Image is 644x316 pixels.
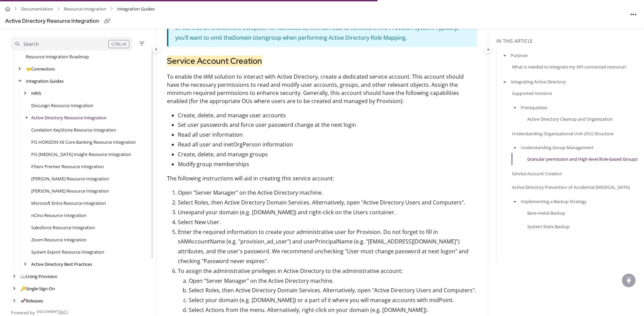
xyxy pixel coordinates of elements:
a: Active Directory Best Practices [31,261,92,268]
div: arrow [11,285,18,292]
a: System Export Resource Integration [31,249,104,255]
a: Powered by Document360 - opens in a new tab [11,308,68,316]
a: Purpose [511,52,528,59]
p: Open "Server Manager" on the Active Directory machine. [178,188,477,198]
a: Service Account Creation [512,170,562,177]
a: What is needed to integrate my API-connected resource? [512,63,627,70]
p: Create, delete, and manage user accounts [178,111,477,120]
p: Modify group memberships [178,159,477,169]
mark: Service Account Creation [167,56,262,66]
a: Understanding Organizational Unit (OU) Structure [512,130,613,137]
p: Read all user information [178,130,477,140]
button: Search [11,37,132,51]
button: arrow [502,52,508,59]
a: Active Directory Prevention of Accidental [MEDICAL_DATA] [512,184,630,191]
span: 🔑 [20,285,26,292]
a: Releases [20,297,43,304]
p: Select Roles, then Active Directory Domain Services. Alternatively, open "Active Directory Users ... [189,285,477,295]
p: The following instructions will aid in creating this service account: [167,174,477,182]
a: Home [5,4,10,14]
a: FiServ Premier Resource Integration [31,163,104,170]
div: arrow [11,273,18,280]
a: Resource Integration Roadmap [26,53,89,60]
button: Copy link of [102,16,113,27]
p: Open "Server Manager" on the Active Directory machine. [189,276,477,286]
button: arrow [512,197,518,205]
div: arrow [16,78,23,84]
div: In this article [496,37,641,45]
p: Unexpand your domain (e.g. [DOMAIN_NAME]) and right-click on the Users container. [178,208,477,217]
div: arrow [11,298,18,304]
p: Create, delete, and manage groups [178,150,477,159]
em: Domain Users [232,34,266,41]
p: Set user passwords and force user password change at the next login [178,120,477,130]
a: FIS IBS Insight Resource Integration [31,151,131,158]
p: Select Actions from the menu. Alternatively, right-click on your domain (e.g. [DOMAIN_NAME]). [189,305,477,315]
a: Zoom Resource Integration [31,236,87,243]
a: Granular permission and High-level Role-based Groups [527,156,638,162]
p: Enter the required information to create your administrative user for Provision. Do not forget to... [178,227,477,266]
p: Select Roles, then Active Directory Domain Services. Alternatively, open "Active Directory Users ... [178,198,477,208]
span: Powered by [11,309,35,316]
a: Integrating Active Directory [511,78,566,85]
a: Salesforce Resource Integration [31,224,95,231]
div: arrow [16,66,23,72]
a: Active Directory Cleanup and Organization [527,115,613,122]
button: arrow [502,78,508,85]
a: Jack Henry SilverLake Resource Integration [31,175,109,182]
p: To assign the administrative privileges in Active Directory to the administrative account: [178,266,477,276]
a: Prerequisites [521,104,547,111]
div: arrow [22,90,29,97]
a: Implementing a Backup Strategy [521,198,587,204]
a: Documentation [21,4,53,14]
button: Article more options [628,9,639,20]
p: Select New User. [178,217,477,227]
a: Bare-metal Backup [527,209,565,216]
div: Search [23,40,39,48]
span: Integration Guides [117,4,155,14]
button: arrow [512,144,518,151]
span: 🤝 [26,66,31,72]
img: Document360 [37,310,68,314]
button: arrow [512,103,518,111]
a: Resource Integration [64,4,106,14]
a: Connectors [26,65,55,72]
div: CTRL+K [108,40,129,48]
span: 🚀 [20,298,26,304]
button: Category toggle [484,45,492,54]
p: Select your domain (e.g. [DOMAIN_NAME]) or a part of it where you will manage accounts with midPo... [189,295,477,305]
span: 📖 [20,273,26,279]
a: HRIS [31,90,41,97]
a: Supported Versions [512,90,552,97]
a: Understanding Group Management [521,144,593,151]
a: Active Directory Resource Integration [31,114,107,121]
p: Read all user and inetOrgPerson information [178,140,477,150]
a: System State Backup [527,223,570,230]
a: Corelation KeyStone Resource Integration [31,126,116,133]
a: Single-Sign-On [20,285,55,292]
div: scroll to top [622,274,636,287]
div: Active Directory Resource Integration [5,16,99,26]
div: arrow [22,261,29,268]
a: nCino Resource Integration [31,212,87,219]
a: Jack Henry Symitar Resource Integration [31,187,109,194]
button: Category toggle [152,45,160,53]
a: FIS HORIZON XE Core Banking Resource Integration [31,139,136,145]
a: Integration Guides [26,78,63,84]
button: Filter [138,40,146,48]
a: Using Provision [20,273,57,280]
a: Microsoft Entra Resource Integration [31,200,106,206]
a: Docusign Resource Integration [31,102,93,109]
p: To enable the IAM solution to interact with Active Directory, create a dedicated service account.... [167,73,477,105]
